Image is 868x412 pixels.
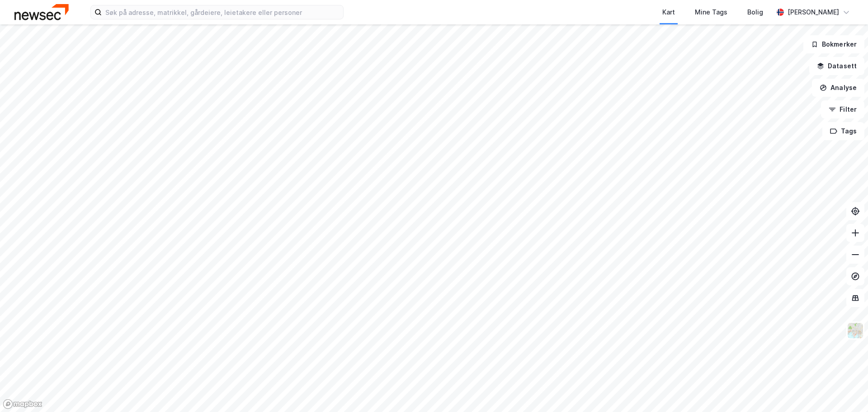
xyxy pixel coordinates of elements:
[14,4,69,20] img: newsec-logo.f6e21ccffca1b3a03d2d.png
[747,7,763,18] div: Bolig
[695,7,727,18] div: Mine Tags
[102,5,343,19] input: Søk på adresse, matrikkel, gårdeiere, leietakere eller personer
[788,7,839,18] div: [PERSON_NAME]
[662,7,675,18] div: Kart
[823,369,868,412] iframe: Chat Widget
